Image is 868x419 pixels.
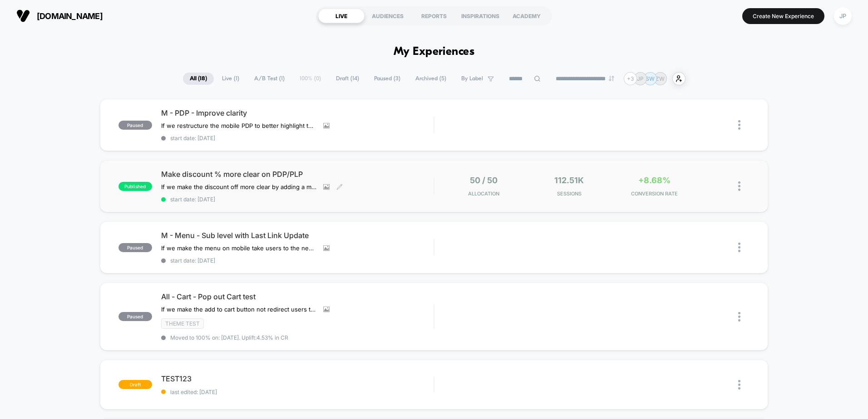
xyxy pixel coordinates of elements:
span: 50 / 50 [470,175,498,185]
span: 112.51k [554,175,584,185]
span: Sessions [529,190,610,197]
span: Paused ( 3 ) [367,73,407,85]
img: end [609,76,614,81]
img: close [738,380,740,390]
span: Live ( 1 ) [215,73,246,85]
span: Draft ( 14 ) [329,73,366,85]
span: start date: [DATE] [161,196,434,203]
span: start date: [DATE] [161,257,434,264]
span: draft [118,380,152,389]
button: JP [831,7,854,25]
button: Create New Experience [742,8,824,24]
span: All ( 18 ) [183,73,214,85]
div: INSPIRATIONS [457,9,503,23]
span: If we make the discount off more clear by adding a marker,then Add to Carts & CR will increase,be... [161,183,316,190]
span: Moved to 100% on: [DATE] . Uplift: 4.53% in CR [170,334,288,341]
div: LIVE [318,9,365,23]
button: [DOMAIN_NAME] [14,9,105,23]
p: JP [637,75,644,82]
div: + 3 [624,72,637,85]
img: close [738,312,740,322]
span: By Label [461,75,483,82]
span: paused [118,243,152,252]
span: Theme Test [161,318,204,329]
span: All - Cart - Pop out Cart test [161,292,434,301]
img: Visually logo [16,9,30,23]
div: JP [834,7,852,25]
div: ACADEMY [503,9,550,23]
div: AUDIENCES [365,9,411,23]
span: Archived ( 5 ) [409,73,453,85]
span: Make discount % more clear on PDP/PLP [161,170,434,179]
span: paused [118,121,152,130]
span: Allocation [468,190,499,197]
span: published [118,182,152,191]
p: ZW [656,75,665,82]
span: M - PDP - Improve clarity [161,108,434,117]
span: start date: [DATE] [161,135,434,141]
span: +8.68% [638,175,671,185]
span: TEST123 [161,374,434,383]
img: close [738,181,740,191]
h1: My Experiences [394,45,475,58]
span: If we restructure the mobile PDP to better highlight the product benefits and key USPs, this will... [161,122,316,129]
span: If we make the add to cart button not redirect users to the checkout,then conversions will increa... [161,306,316,313]
span: A/B Test ( 1 ) [247,73,291,85]
span: last edited: [DATE] [161,389,434,395]
img: close [738,243,740,252]
span: paused [118,312,152,321]
span: If we make the menu on mobile take users to the next level and add a"Shop all X" category,then co... [161,244,316,252]
span: CONVERSION RATE [614,190,695,197]
span: M - Menu - Sub level with Last Link Update [161,231,434,240]
p: SW [646,75,655,82]
div: REPORTS [411,9,457,23]
span: [DOMAIN_NAME] [37,11,103,21]
img: close [738,120,740,130]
